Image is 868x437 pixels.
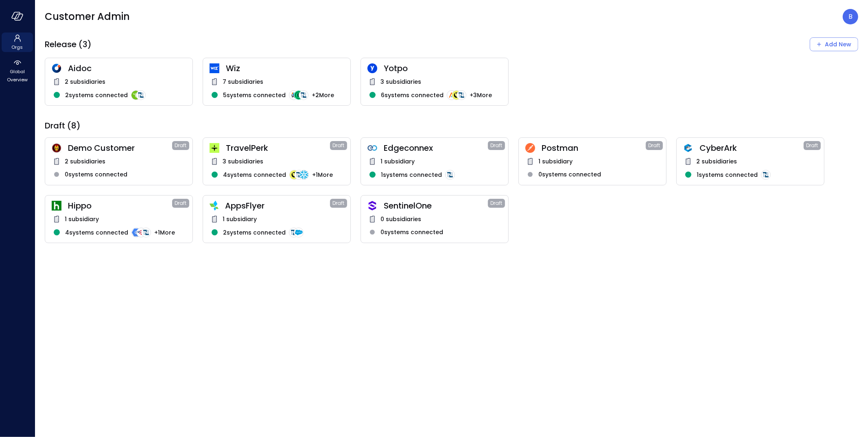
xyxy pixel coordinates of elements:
img: integration-logo [131,90,141,100]
span: 6 systems connected [381,91,444,100]
span: 0 systems connected [65,170,127,179]
span: Global Overview [5,67,30,84]
img: euz2wel6fvrjeyhjwgr9 [210,143,219,153]
span: + 1 More [154,228,175,237]
img: integration-logo [136,228,146,237]
img: integration-logo [289,170,299,180]
span: 3 subsidiaries [223,157,263,166]
img: a5he5ildahzqx8n3jb8t [683,143,693,153]
p: B [848,12,853,22]
div: Add New [825,39,851,50]
div: Orgs [2,33,33,52]
img: t2hojgg0dluj8wcjhofe [525,143,535,153]
span: 0 systems connected [538,170,601,179]
span: SentinelOne [384,200,488,211]
span: 1 subsidiary [380,157,415,166]
span: Draft [175,141,187,150]
img: scnakozdowacoarmaydw [52,143,61,153]
span: Draft [807,141,818,150]
span: 0 subsidiaries [380,215,421,224]
span: 1 subsidiary [65,215,99,224]
button: Add New [810,37,858,51]
span: CyberArk [700,143,804,153]
span: Aidoc [68,63,186,74]
img: integration-logo [761,170,771,180]
img: integration-logo [289,90,299,100]
span: Hippo [68,200,172,211]
span: 1 subsidiary [223,215,257,224]
span: TravelPerk [226,143,330,153]
span: 4 systems connected [223,170,286,179]
span: Draft [649,141,660,150]
img: integration-logo [136,90,146,100]
span: Yotpo [384,63,502,74]
img: cfcvbyzhwvtbhao628kj [210,63,219,73]
img: gkfkl11jtdpupy4uruhy [367,143,377,153]
span: 7 subsidiaries [223,77,263,86]
span: Draft [175,199,187,207]
img: integration-logo [457,90,466,100]
span: 2 subsidiaries [65,77,105,86]
span: 2 subsidiaries [65,157,105,166]
img: integration-logo [299,170,309,180]
span: 2 systems connected [223,228,286,237]
span: AppsFlyer [225,200,330,211]
span: 2 systems connected [65,91,128,100]
span: 1 systems connected [697,170,758,179]
span: + 1 More [312,170,333,179]
span: Release (3) [45,39,92,50]
div: Add New Organization [810,37,858,51]
img: zbmm8o9awxf8yv3ehdzf [210,201,219,211]
img: integration-logo [294,170,304,180]
span: 4 systems connected [65,228,128,237]
span: Postman [542,143,646,153]
span: 1 subsidiary [538,157,573,166]
span: Draft (8) [45,120,81,131]
img: integration-logo [294,228,304,237]
img: rosehlgmm5jjurozkspi [367,63,377,73]
img: integration-logo [445,170,455,180]
span: Demo Customer [68,143,172,153]
img: integration-logo [447,90,457,100]
span: 0 systems connected [380,228,443,237]
img: hddnet8eoxqedtuhlo6i [52,63,61,73]
span: Customer Admin [45,10,130,23]
span: Wiz [226,63,344,74]
span: Edgeconnex [384,143,488,153]
div: Boaz [843,9,858,24]
span: + 2 More [312,91,334,100]
img: ynjrjpaiymlkbkxtflmu [52,201,61,211]
span: Draft [491,199,503,207]
span: Draft [333,141,345,150]
img: integration-logo [294,90,304,100]
span: 5 systems connected [223,91,286,100]
span: 2 subsidiaries [696,157,737,166]
img: integration-logo [289,228,299,237]
img: integration-logo [299,90,308,100]
span: Draft [491,141,503,150]
span: 3 subsidiaries [380,77,421,86]
img: integration-logo [452,90,461,100]
img: integration-logo [131,228,141,237]
span: Draft [333,199,345,207]
div: Global Overview [2,57,33,85]
span: + 3 More [470,91,492,100]
img: oujisyhxiqy1h0xilnqx [367,201,377,211]
img: integration-logo [141,228,151,237]
span: 1 systems connected [381,170,442,179]
span: Orgs [12,43,23,51]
